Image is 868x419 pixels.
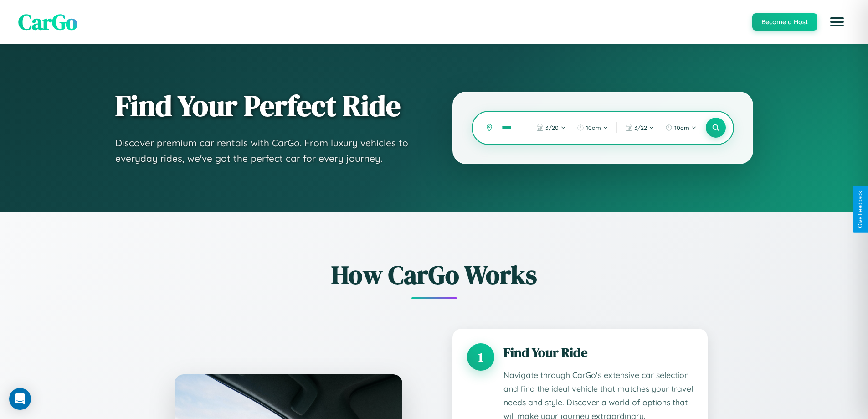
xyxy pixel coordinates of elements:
button: 3/20 [532,120,570,135]
button: Become a Host [752,13,817,31]
div: 1 [467,343,494,371]
span: 3 / 22 [634,124,647,131]
span: CarGo [18,7,77,37]
button: 10am [661,120,701,135]
button: 10am [572,120,613,135]
span: 10am [586,124,601,131]
button: Open menu [824,9,850,35]
h3: Find Your Ride [503,343,693,362]
div: Give Feedback [857,191,863,228]
p: Discover premium car rentals with CarGo. From luxury vehicles to everyday rides, we've got the pe... [115,135,416,166]
span: 10am [674,124,689,131]
div: Open Intercom Messenger [9,388,31,410]
button: 3/22 [621,120,659,135]
h2: How CarGo Works [161,257,708,292]
span: 3 / 20 [545,124,559,131]
h1: Find Your Perfect Ride [115,90,416,122]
